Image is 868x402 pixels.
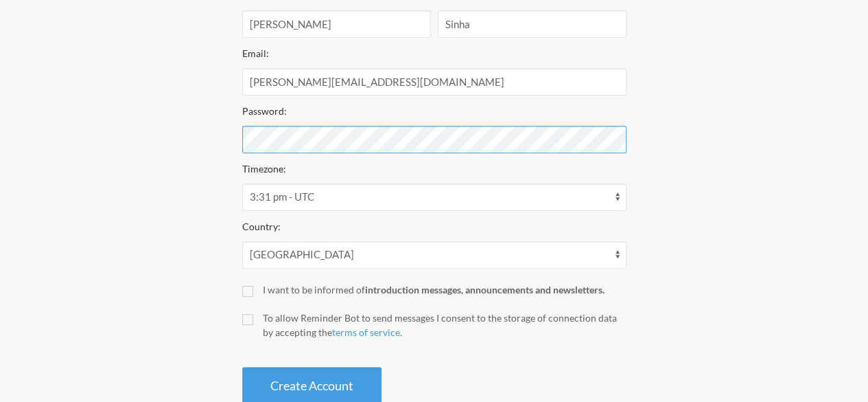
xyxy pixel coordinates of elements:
[365,284,605,295] strong: introduction messages, announcements and newsletters.
[242,314,253,325] input: To allow Reminder Bot to send messages I consent to the storage of connection data by accepting t...
[242,105,287,117] label: Password:
[263,282,626,297] div: I want to be informed of
[242,221,281,232] label: Country:
[242,163,286,175] label: Timezone:
[242,47,269,59] label: Email:
[332,326,400,338] a: terms of service
[242,286,253,297] input: I want to be informed ofintroduction messages, announcements and newsletters.
[263,311,626,339] div: To allow Reminder Bot to send messages I consent to the storage of connection data by accepting t...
